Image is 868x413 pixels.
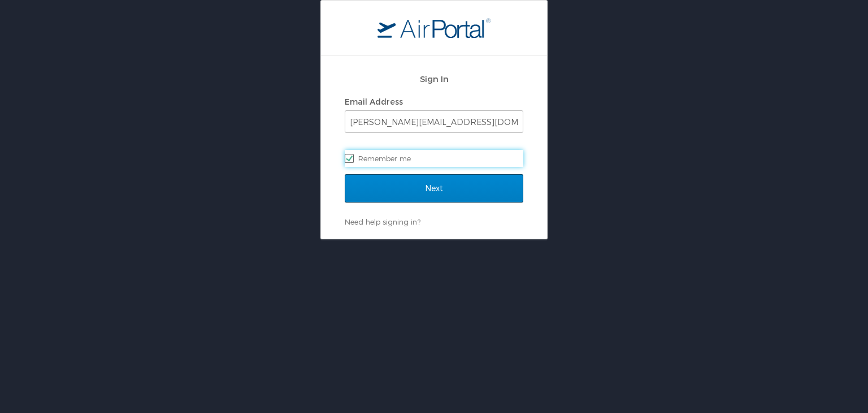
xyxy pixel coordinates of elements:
h2: Sign In [345,72,523,85]
label: Email Address [345,97,403,106]
label: Remember me [345,150,523,167]
img: logo [377,18,491,38]
input: Next [345,174,523,203]
a: Need help signing in? [345,217,420,226]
